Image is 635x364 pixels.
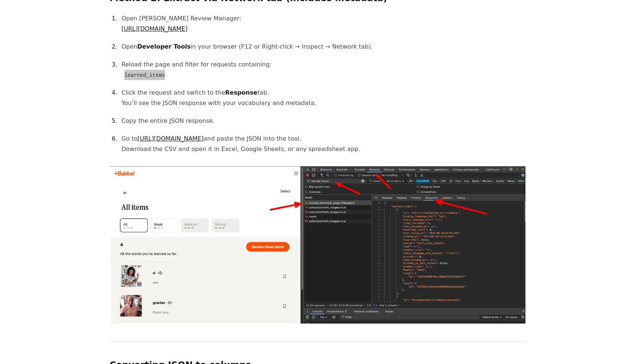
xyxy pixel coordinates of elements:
[121,88,525,108] p: Click the request and switch to the tab. You’ll see the JSON response with your vocabulary and me...
[121,25,188,32] a: [URL][DOMAIN_NAME]
[121,59,525,80] p: Reload the page and filter for requests containing:
[121,72,168,79] code: learned_items
[137,135,203,142] a: [URL][DOMAIN_NAME]
[110,166,525,324] img: Download Babbel vocabulary
[121,42,525,52] p: Open in your browser (F12 or Right-click → Inspect → Network tab).
[121,13,525,34] p: Open [PERSON_NAME] Review Manager:
[225,89,257,96] strong: Response
[121,116,525,126] p: Copy the entire JSON response.
[137,43,190,50] strong: Developer Tools
[121,134,525,154] p: Go to and paste the JSON into the tool. Download the CSV and open it in Excel, Google Sheets, or ...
